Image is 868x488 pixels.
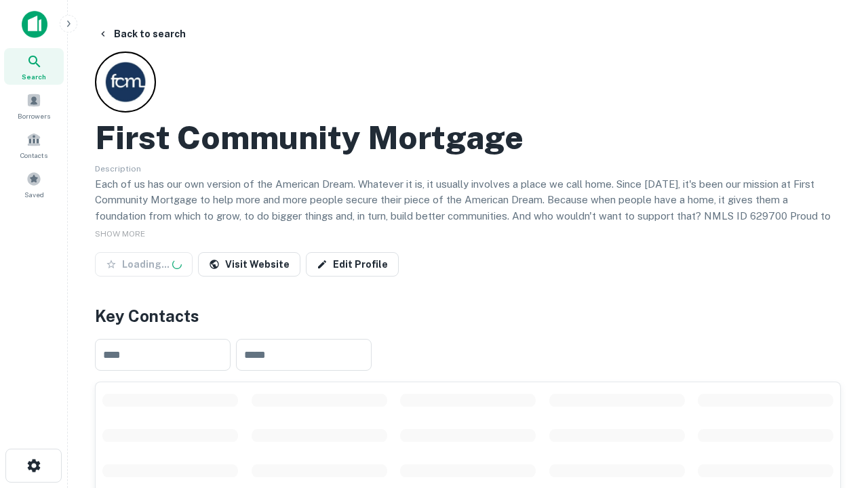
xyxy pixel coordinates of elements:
p: Each of us has our own version of the American Dream. Whatever it is, it usually involves a place... [95,176,841,240]
span: Search [22,71,46,82]
span: SHOW MORE [95,229,145,239]
iframe: Chat Widget [800,336,868,401]
button: Back to search [92,22,191,46]
h4: Key Contacts [95,304,841,328]
a: Saved [4,166,64,203]
a: Search [4,48,64,85]
a: Visit Website [198,252,300,277]
span: Saved [24,189,44,200]
span: Contacts [20,150,47,161]
a: Contacts [4,127,64,163]
img: capitalize-icon.png [22,11,47,38]
a: Borrowers [4,87,64,124]
span: Borrowers [18,110,50,121]
a: Edit Profile [306,252,399,277]
span: Description [95,164,141,174]
h2: First Community Mortgage [95,118,524,157]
